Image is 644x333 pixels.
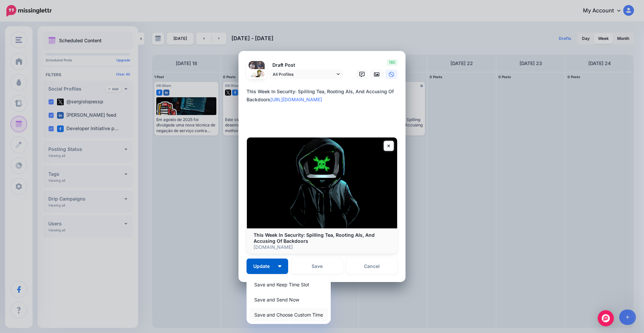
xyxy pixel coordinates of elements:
div: This Week In Security: Spilling Tea, Rooting AIs, And Accusing Of Backdoors [247,88,401,104]
button: Update [247,259,288,274]
a: Save and Keep Time Slot [249,278,328,291]
a: Cancel [346,259,397,274]
img: arrow-down-white.png [278,265,281,267]
span: All Profiles [273,71,335,78]
img: This Week In Security: Spilling Tea, Rooting AIs, And Accusing Of Backdoors [247,137,397,228]
img: 404938064_7577128425634114_8114752557348925942_n-bsa142071.jpg [257,61,265,69]
a: Save and Choose Custom Time [249,308,328,321]
img: QppGEvPG-82148.jpg [249,69,265,85]
p: [DOMAIN_NAME] [254,244,390,250]
p: Draft Post [269,61,343,69]
span: 180 [387,59,397,66]
b: This Week In Security: Spilling Tea, Rooting AIs, And Accusing Of Backdoors [254,232,375,244]
a: All Profiles [269,69,343,79]
div: Open Intercom Messenger [598,310,614,326]
a: Save and Send Now [249,293,328,306]
img: 1745356928895-67863.png [249,61,257,69]
div: Update [247,275,331,324]
span: Update [253,264,275,269]
button: Save [291,259,343,274]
